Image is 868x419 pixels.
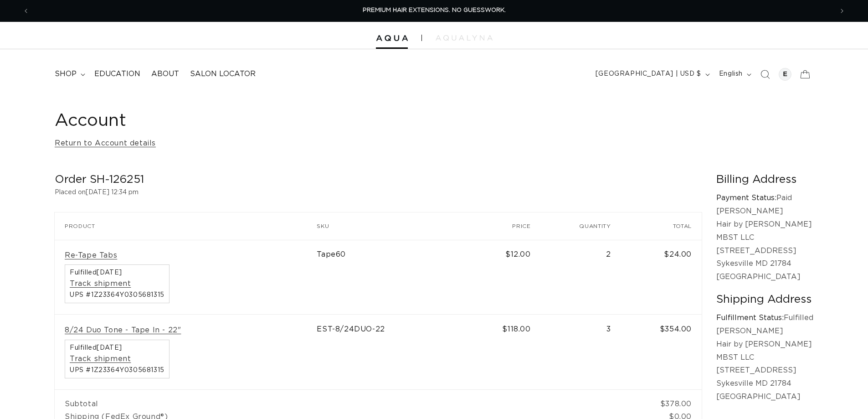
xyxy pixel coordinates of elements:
[716,191,813,205] p: Paid
[89,64,146,84] a: Education
[185,64,261,84] a: Salon Locator
[70,279,131,289] a: Track shipment
[317,315,467,389] td: EST-8/24DUO-22
[55,110,813,132] h1: Account
[16,2,36,20] button: Previous announcement
[65,251,117,260] a: Re-Tape Tabs
[621,389,702,410] td: $378.00
[94,69,140,79] span: Education
[502,326,530,333] span: $118.00
[97,345,122,351] time: [DATE]
[97,269,122,276] time: [DATE]
[151,69,179,79] span: About
[505,251,531,258] span: $12.00
[716,205,813,284] p: [PERSON_NAME] Hair by [PERSON_NAME] MBST LLC [STREET_ADDRESS] Sykesville MD 21784 [GEOGRAPHIC_DATA]
[376,35,408,41] img: Aqua Hair Extensions
[716,325,813,403] p: [PERSON_NAME] Hair by [PERSON_NAME] MBST LLC [STREET_ADDRESS] Sykesville MD 21784 [GEOGRAPHIC_DATA]
[65,326,181,335] a: 8/24 Duo Tone - Tape In - 22"
[70,354,131,364] a: Track shipment
[436,35,493,41] img: aqualyna.com
[70,292,164,298] span: UPS #1Z23364Y0305681315
[716,314,784,321] strong: Fulfillment Status:
[55,173,702,187] h2: Order SH-126251
[317,212,467,240] th: SKU
[70,269,164,276] span: Fulfilled
[621,315,702,389] td: $354.00
[49,64,89,84] summary: shop
[716,311,813,325] p: Fulfilled
[716,173,813,187] h2: Billing Address
[719,69,743,79] span: English
[716,293,813,307] h2: Shipping Address
[621,212,702,240] th: Total
[755,64,775,84] summary: Search
[467,212,541,240] th: Price
[621,240,702,315] td: $24.00
[716,194,776,202] strong: Payment Status:
[55,187,702,198] p: Placed on
[541,240,621,315] td: 2
[590,66,714,83] button: [GEOGRAPHIC_DATA] | USD $
[86,189,139,196] time: [DATE] 12:34 pm
[55,212,317,240] th: Product
[55,69,77,79] span: shop
[363,7,506,13] span: PREMIUM HAIR EXTENSIONS. NO GUESSWORK.
[317,240,467,315] td: Tape60
[55,389,621,410] td: Subtotal
[70,345,164,351] span: Fulfilled
[541,212,621,240] th: Quantity
[541,315,621,389] td: 3
[70,367,164,373] span: UPS #1Z23364Y0305681315
[714,66,755,83] button: English
[596,69,701,79] span: [GEOGRAPHIC_DATA] | USD $
[832,2,852,20] button: Next announcement
[55,137,156,150] a: Return to Account details
[190,69,256,79] span: Salon Locator
[146,64,185,84] a: About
